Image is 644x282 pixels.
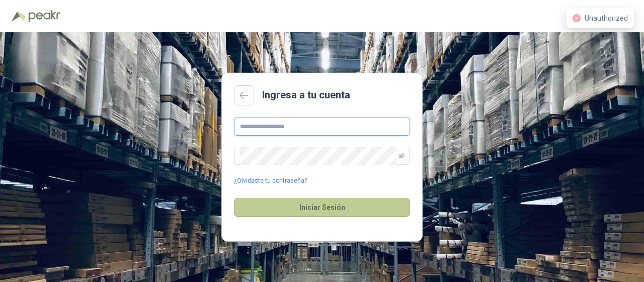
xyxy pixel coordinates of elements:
[12,11,26,21] img: Logo
[262,87,350,103] h2: Ingresa a tu cuenta
[398,153,405,159] span: eye-invisible
[573,14,581,22] span: close-circle
[28,10,60,22] img: Peakr
[234,198,410,217] button: Iniciar Sesión
[585,14,628,22] span: Unauthorized
[234,176,307,186] a: ¿Olvidaste tu contraseña?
